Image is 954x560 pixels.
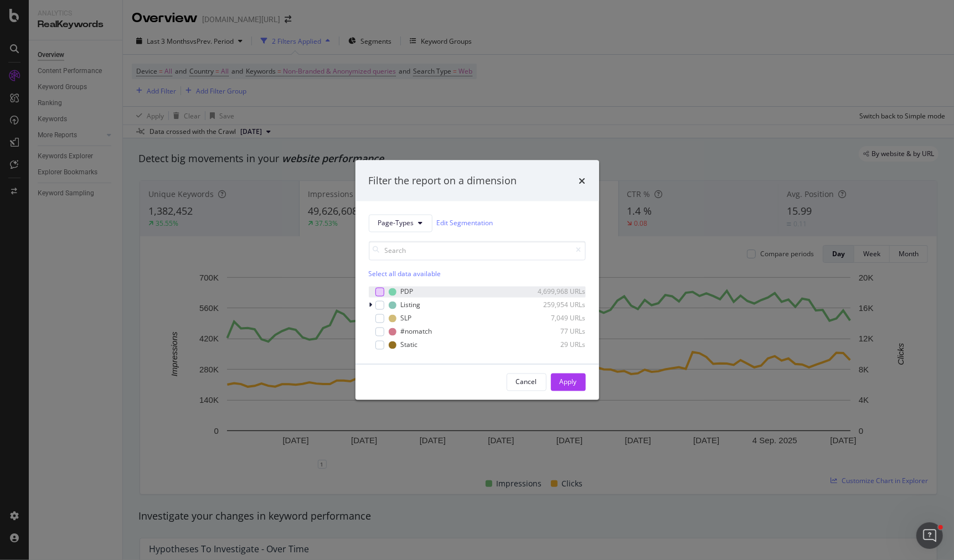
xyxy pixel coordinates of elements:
[437,217,493,229] a: Edit Segmentation
[532,327,586,336] div: 77 URLs
[401,314,412,323] div: SLP
[560,377,577,387] div: Apply
[369,241,586,260] input: Search
[532,314,586,323] div: 7,049 URLs
[378,219,414,228] span: Page-Types
[369,174,517,188] div: Filter the report on a dimension
[369,214,432,232] button: Page-Types
[355,160,599,400] div: modal
[516,377,537,387] div: Cancel
[401,327,432,336] div: #nomatch
[401,340,418,350] div: Static
[532,287,586,297] div: 4,699,968 URLs
[401,287,414,297] div: PDP
[532,340,586,350] div: 29 URLs
[369,269,586,278] div: Select all data available
[551,373,586,391] button: Apply
[507,373,546,391] button: Cancel
[401,300,421,310] div: Listing
[532,300,586,310] div: 259,954 URLs
[916,522,943,549] iframe: Intercom live chat
[579,174,586,188] div: times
